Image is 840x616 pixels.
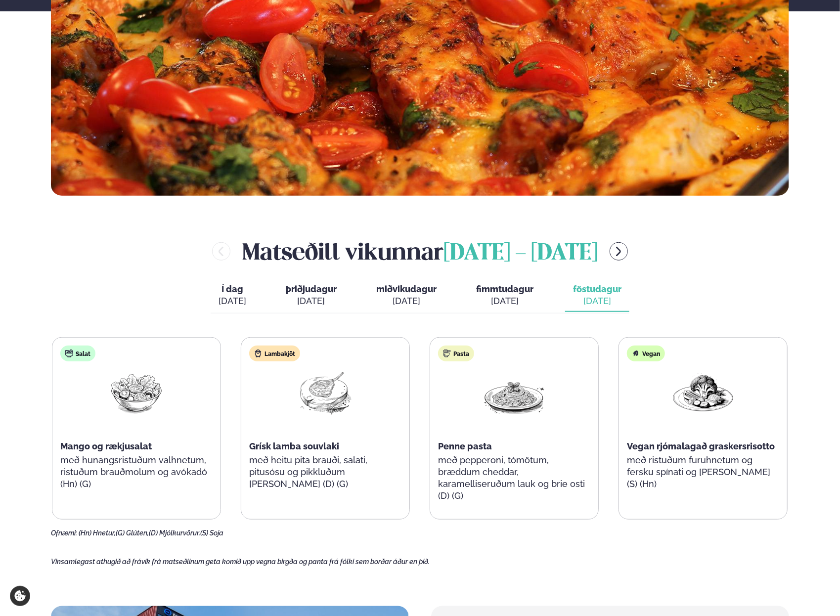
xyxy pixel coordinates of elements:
span: Vinsamlegast athugið að frávik frá matseðlinum geta komið upp vegna birgða og panta frá fólki sem... [51,558,430,566]
span: þriðjudagur [286,284,337,294]
img: Salad.png [105,369,168,415]
span: Ofnæmi: [51,529,77,537]
span: (G) Glúten, [116,529,149,537]
div: [DATE] [573,295,621,307]
button: föstudagur [DATE] [565,279,629,312]
div: Vegan [627,346,665,361]
span: miðvikudagur [376,284,437,294]
span: Vegan rjómalagað graskersrisotto [627,441,775,451]
button: fimmtudagur [DATE] [468,279,541,312]
div: [DATE] [286,295,337,307]
img: Lamb-Meat.png [294,369,357,415]
p: með heitu pita brauði, salati, pitusósu og pikkluðum [PERSON_NAME] (D) (G) [249,454,401,490]
span: (Hn) Hnetur, [79,529,116,537]
button: menu-btn-left [212,242,230,261]
p: með hunangsristuðum valhnetum, ristuðum brauðmolum og avókadó (Hn) (G) [60,454,213,490]
img: Lamb.svg [254,350,262,357]
img: salad.svg [65,350,73,357]
img: Vegan.png [671,369,735,415]
div: Pasta [438,346,474,361]
a: Cookie settings [10,586,30,606]
span: Í dag [219,283,246,295]
p: með ristuðum furuhnetum og fersku spínati og [PERSON_NAME] (S) (Hn) [627,454,779,490]
span: (D) Mjólkurvörur, [149,529,200,537]
img: pasta.svg [443,350,451,357]
div: [DATE] [376,295,437,307]
img: Vegan.svg [632,350,640,357]
div: [DATE] [476,295,533,307]
button: miðvikudagur [DATE] [368,279,444,312]
button: þriðjudagur [DATE] [278,279,345,312]
span: [DATE] - [DATE] [443,243,598,264]
span: Mango og rækjusalat [60,441,152,451]
span: (S) Soja [200,529,223,537]
span: Grísk lamba souvlaki [249,441,339,451]
img: Spagetti.png [483,369,546,415]
div: Lambakjöt [249,346,300,361]
p: með pepperoni, tómötum, bræddum cheddar, karamelliseruðum lauk og brie osti (D) (G) [438,454,590,502]
div: Salat [60,346,95,361]
button: Í dag [DATE] [211,279,254,312]
span: föstudagur [573,284,621,294]
span: fimmtudagur [476,284,533,294]
h2: Matseðill vikunnar [242,235,598,267]
span: Penne pasta [438,441,492,451]
button: menu-btn-right [610,242,628,261]
div: [DATE] [219,295,246,307]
